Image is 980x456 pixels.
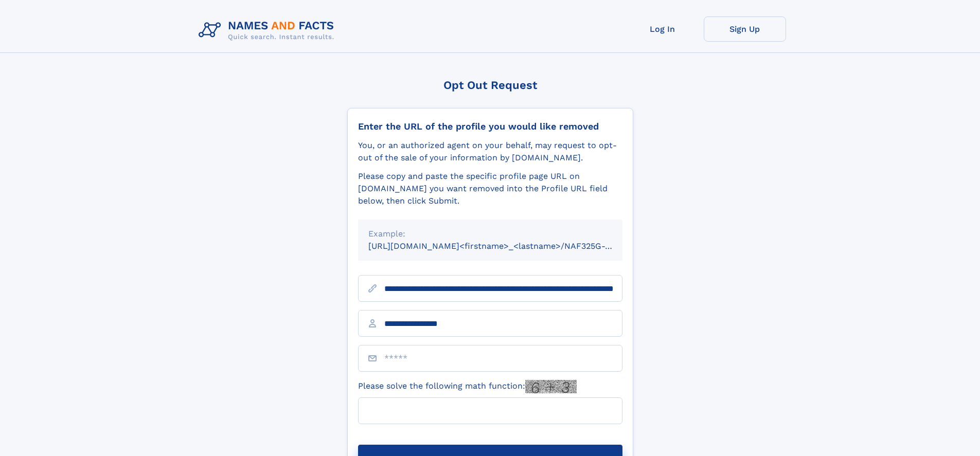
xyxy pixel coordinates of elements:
[368,228,612,240] div: Example:
[347,79,633,92] div: Opt Out Request
[704,16,786,42] a: Sign Up
[358,170,622,207] div: Please copy and paste the specific profile page URL on [DOMAIN_NAME] you want removed into the Pr...
[358,121,622,132] div: Enter the URL of the profile you would like removed
[358,380,577,393] label: Please solve the following math function:
[194,16,343,44] img: Logo Names and Facts
[621,16,704,42] a: Log In
[358,139,622,164] div: You, or an authorized agent on your behalf, may request to opt-out of the sale of your informatio...
[368,241,642,251] small: [URL][DOMAIN_NAME]<firstname>_<lastname>/NAF325G-xxxxxxxx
